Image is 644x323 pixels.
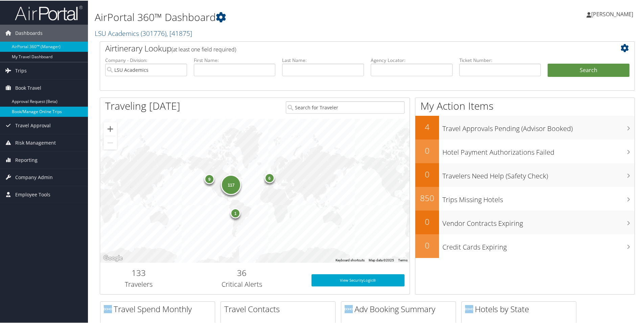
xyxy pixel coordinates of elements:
a: [PERSON_NAME] [586,3,640,24]
span: Dashboards [15,24,43,41]
label: Ticket Number: [459,56,541,63]
h1: My Action Items [415,98,635,112]
h2: 850 [415,192,439,203]
div: 117 [221,174,241,194]
a: Open this area in Google Maps (opens a new window) [102,253,124,262]
h2: 36 [183,266,301,278]
h3: Vendor Contracts Expiring [442,215,635,228]
span: (at least one field required) [171,45,236,52]
div: 9 [204,173,214,184]
span: Map data ©2025 [369,258,394,261]
h2: Travel Contacts [224,303,335,314]
a: 850Trips Missing Hotels [415,186,635,210]
h2: 4 [415,121,439,132]
h2: Airtinerary Lookup [105,42,585,53]
a: 0Credit Cards Expiring [415,234,635,257]
img: airportal-logo.png [15,4,83,20]
span: Employee Tools [15,186,50,202]
a: LSU Academics [95,28,192,37]
span: Trips [15,62,27,79]
h2: Adv Booking Summary [345,303,456,314]
a: Terms (opens in new tab) [398,258,408,261]
button: Search [548,63,629,77]
a: 0Travelers Need Help (Safety Check) [415,163,635,186]
span: Reporting [15,151,38,168]
button: Keyboard shortcuts [336,257,365,262]
img: domo-logo.png [345,304,353,313]
h2: 0 [415,239,439,251]
div: 6 [264,172,275,182]
img: domo-logo.png [104,304,112,313]
h2: 0 [415,215,439,227]
label: Agency Locator: [371,56,453,63]
span: Company Admin [15,168,53,185]
label: Last Name: [282,56,364,63]
div: 1 [230,207,240,217]
span: ( 301776 ) [141,28,166,37]
h3: Travelers [105,279,172,288]
h2: Hotels by State [465,303,576,314]
a: View SecurityLogic® [312,274,405,286]
img: domo-logo.png [465,304,473,313]
span: Book Travel [15,79,41,96]
button: Zoom in [103,122,117,135]
input: Search for Traveler [286,101,405,113]
span: Travel Approval [15,116,51,133]
span: , [ 41875 ] [166,28,192,37]
span: Risk Management [15,134,56,151]
h3: Travel Approvals Pending (Advisor Booked) [442,120,635,133]
button: Zoom out [103,135,117,149]
h2: Travel Spend Monthly [104,303,215,314]
a: 4Travel Approvals Pending (Advisor Booked) [415,115,635,139]
label: Company - Division: [105,56,187,63]
span: [PERSON_NAME] [591,10,633,17]
h3: Hotel Payment Authorizations Failed [442,144,635,156]
img: Google [102,253,124,262]
a: 0Hotel Payment Authorizations Failed [415,139,635,163]
label: First Name: [194,56,276,63]
h1: AirPortal 360™ Dashboard [95,9,458,24]
h2: 133 [105,266,172,278]
a: 0Vendor Contracts Expiring [415,210,635,234]
h2: 0 [415,144,439,156]
h3: Critical Alerts [183,279,301,288]
h1: Traveling [DATE] [105,98,180,112]
h2: 0 [415,168,439,179]
h3: Trips Missing Hotels [442,191,635,204]
h3: Travelers Need Help (Safety Check) [442,167,635,180]
h3: Credit Cards Expiring [442,238,635,251]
